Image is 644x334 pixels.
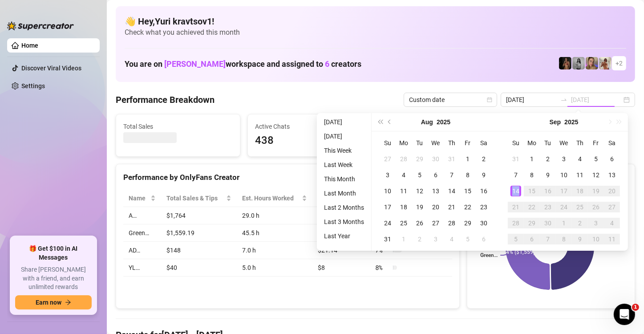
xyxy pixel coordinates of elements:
[462,170,473,180] div: 8
[510,202,521,212] div: 21
[460,135,476,151] th: Fr
[556,183,572,199] td: 2025-09-17
[575,154,585,164] div: 4
[571,95,622,105] input: End date
[476,231,492,247] td: 2025-09-06
[575,186,585,196] div: 18
[508,183,524,199] td: 2025-09-14
[556,151,572,167] td: 2025-09-03
[575,234,585,244] div: 9
[430,154,441,164] div: 30
[382,154,393,164] div: 27
[510,170,521,180] div: 7
[428,167,444,183] td: 2025-08-06
[572,151,588,167] td: 2025-09-04
[414,202,425,212] div: 19
[462,186,473,196] div: 15
[527,154,537,164] div: 1
[506,95,557,105] input: Start date
[161,224,236,242] td: $1,559.19
[476,167,492,183] td: 2025-08-09
[412,151,428,167] td: 2025-07-29
[559,218,569,228] div: 1
[487,97,492,102] span: calendar
[398,234,409,244] div: 1
[430,186,441,196] div: 13
[123,207,161,224] td: A…
[414,218,425,228] div: 26
[556,135,572,151] th: We
[478,234,489,244] div: 6
[380,231,396,247] td: 2025-08-31
[607,170,617,180] div: 13
[166,193,224,203] span: Total Sales & Tips
[15,295,92,310] button: Earn nowarrow-right
[607,186,617,196] div: 20
[312,207,370,224] td: $60.83
[559,186,569,196] div: 17
[614,304,635,325] iframe: Intercom live chat
[560,96,567,103] span: swap-right
[510,218,521,228] div: 28
[540,199,556,215] td: 2025-09-23
[575,170,585,180] div: 11
[599,57,612,69] img: Green
[15,265,92,292] span: Share [PERSON_NAME] with a friend, and earn unlimited rewards
[604,231,620,247] td: 2025-10-11
[540,215,556,231] td: 2025-09-30
[524,151,540,167] td: 2025-09-01
[414,186,425,196] div: 12
[446,154,457,164] div: 31
[572,183,588,199] td: 2025-09-18
[428,215,444,231] td: 2025-08-27
[444,151,460,167] td: 2025-07-31
[36,299,61,306] span: Earn now
[123,242,161,259] td: AD…
[607,218,617,228] div: 4
[476,135,492,151] th: Sa
[414,170,425,180] div: 5
[255,132,365,149] span: 438
[524,215,540,231] td: 2025-09-29
[476,215,492,231] td: 2025-08-30
[510,186,521,196] div: 14
[572,231,588,247] td: 2025-10-09
[556,199,572,215] td: 2025-09-24
[382,218,393,228] div: 24
[129,193,149,203] span: Name
[478,186,489,196] div: 16
[237,207,312,224] td: 29.0 h
[480,252,498,258] text: Green…
[382,170,393,180] div: 3
[572,167,588,183] td: 2025-09-11
[312,259,370,277] td: $8
[588,215,604,231] td: 2025-10-03
[460,199,476,215] td: 2025-08-22
[428,199,444,215] td: 2025-08-20
[385,113,395,131] button: Previous month (PageUp)
[540,151,556,167] td: 2025-09-02
[430,202,441,212] div: 20
[7,21,74,30] img: logo-BBDzfeDw.svg
[412,167,428,183] td: 2025-08-05
[125,28,626,37] span: Check what you achieved this month
[414,234,425,244] div: 2
[237,224,312,242] td: 45.5 h
[380,199,396,215] td: 2025-08-17
[588,167,604,183] td: 2025-09-12
[607,154,617,164] div: 6
[325,59,329,69] span: 6
[21,42,38,49] a: Home
[616,58,623,68] span: + 2
[607,234,617,244] div: 11
[398,170,409,180] div: 4
[575,218,585,228] div: 2
[604,183,620,199] td: 2025-09-20
[380,151,396,167] td: 2025-07-27
[21,82,45,90] a: Settings
[21,65,81,72] a: Discover Viral Videos
[412,231,428,247] td: 2025-09-02
[572,199,588,215] td: 2025-09-25
[543,186,553,196] div: 16
[161,190,236,207] th: Total Sales & Tips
